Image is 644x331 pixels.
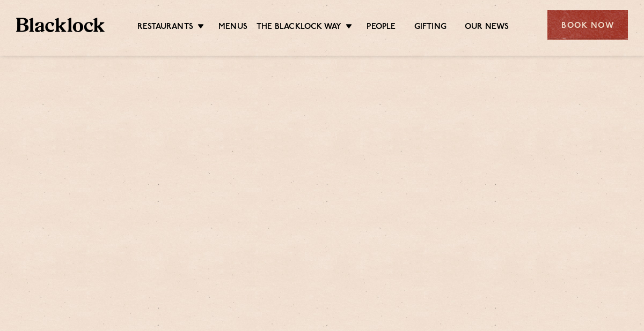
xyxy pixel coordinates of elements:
[465,22,509,34] a: Our News
[414,22,447,34] a: Gifting
[218,22,247,34] a: Menus
[367,22,396,34] a: People
[137,22,193,34] a: Restaurants
[16,18,105,33] img: BL_Textured_Logo-footer-cropped.svg
[547,10,628,40] div: Book Now
[257,22,341,34] a: The Blacklock Way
